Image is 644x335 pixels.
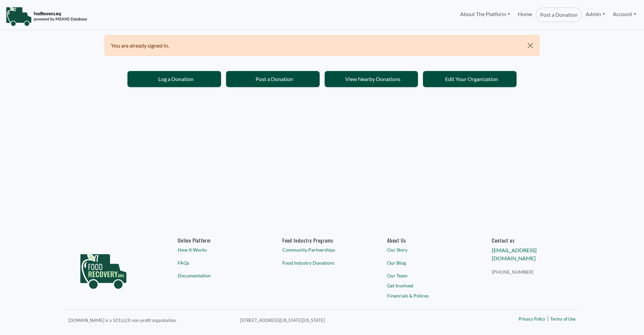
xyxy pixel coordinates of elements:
[522,36,539,56] button: Close
[514,7,535,22] a: Home
[226,71,320,87] a: Post a Donation
[178,259,257,266] a: FAQs
[325,71,418,87] a: View Nearby Donations
[240,316,447,324] p: [STREET_ADDRESS][US_STATE][US_STATE]
[178,237,257,243] h6: Online Platform
[387,237,466,243] a: About Us
[457,7,514,21] a: About The Platform
[387,292,466,299] a: Financials & Polices
[492,268,571,275] a: [PHONE_NUMBER]
[492,237,571,243] h6: Contact us
[387,259,466,266] a: Our Blog
[387,272,466,279] a: Our Team
[609,7,640,21] a: Account
[282,237,362,243] h6: Food Industry Programs
[282,259,362,266] a: Food Industry Donations
[387,282,466,289] a: Get Involved
[387,246,466,253] a: Our Story
[492,247,537,261] a: [EMAIL_ADDRESS][DOMAIN_NAME]
[127,71,221,87] a: Log a Donation
[178,246,257,253] a: How It Works
[68,316,232,324] p: [DOMAIN_NAME] is a 501(c)(3) non-profit organization.
[423,71,517,87] a: Edit Your Organization
[519,316,545,323] a: Privacy Policy
[547,314,549,322] span: |
[282,246,362,253] a: Community Partnerships
[582,7,609,21] a: Admin
[73,237,133,301] img: food_recovery_green_logo-76242d7a27de7ed26b67be613a865d9c9037ba317089b267e0515145e5e51427.png
[536,7,582,22] a: Post a Donation
[178,272,257,279] a: Documentation
[105,35,539,56] div: You are already signed in.
[6,6,87,26] img: NavigationLogo_FoodRecovery-91c16205cd0af1ed486a0f1a7774a6544ea792ac00100771e7dd3ec7c0e58e41.png
[550,316,576,323] a: Terms of Use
